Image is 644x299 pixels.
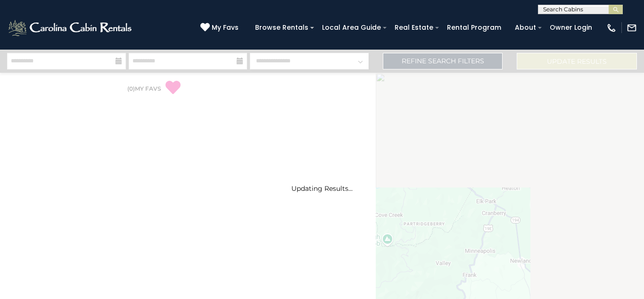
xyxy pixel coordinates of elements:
[250,20,313,35] a: Browse Rentals
[510,20,541,35] a: About
[212,23,239,33] span: My Favs
[200,23,241,33] a: My Favs
[627,23,637,33] img: mail-regular-white.png
[442,20,506,35] a: Rental Program
[317,20,386,35] a: Local Area Guide
[7,18,134,37] img: White-1-2.png
[545,20,597,35] a: Owner Login
[606,23,617,33] img: phone-regular-white.png
[390,20,438,35] a: Real Estate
